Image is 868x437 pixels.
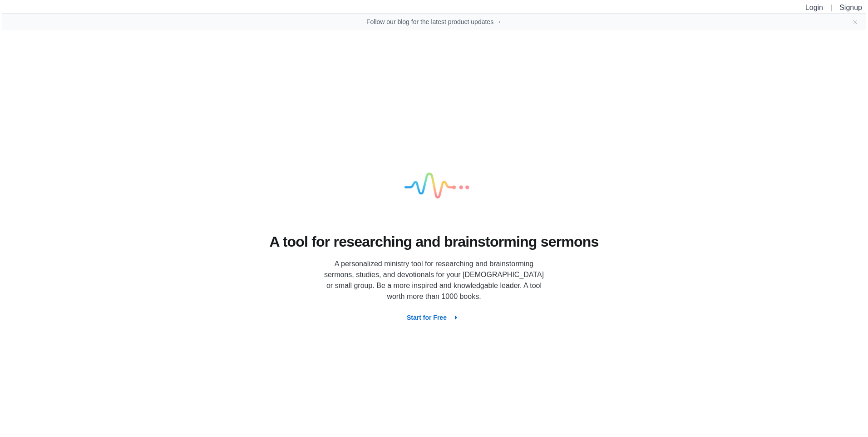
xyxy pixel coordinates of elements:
a: Follow our blog for the latest product updates → [366,17,502,26]
a: Start for Free [399,313,469,321]
img: logo [389,141,479,232]
h1: A tool for researching and brainstorming sermons [270,232,599,252]
button: Close banner [851,18,858,25]
li: | [827,2,836,13]
button: Start for Free [399,309,469,326]
a: Login [805,4,823,11]
p: A personalized ministry tool for researching and brainstorming sermons, studies, and devotionals ... [321,258,547,302]
a: Signup [839,4,862,11]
